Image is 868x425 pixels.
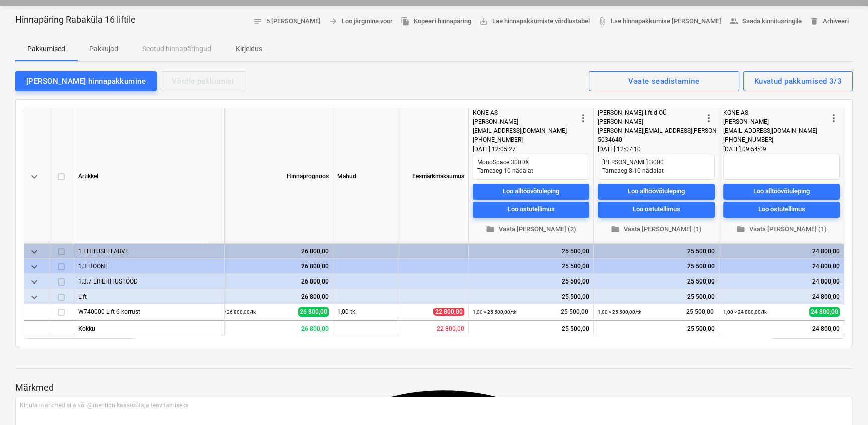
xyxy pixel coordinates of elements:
div: Kokku [74,320,225,335]
button: Arhiveeri [806,14,853,29]
div: [PERSON_NAME] [723,117,828,126]
div: 24 800,00 [723,244,840,259]
textarea: MonoSpace 300DX Tarneaeg 10 nädalat [473,154,589,180]
div: [PERSON_NAME] liftid OÜ [598,108,703,117]
a: Lae hinnapakkumiste võrdlustabel [475,14,594,29]
div: [PERSON_NAME] [598,117,703,126]
span: keyboard_arrow_down [28,291,40,303]
div: 1,00 tk [333,304,398,319]
span: Saada kinnitusringile [729,16,802,27]
div: 1.3.7 ERIEHITUSTÖÖD [78,274,220,289]
span: 26 800,00 [298,307,329,317]
div: Eesmärkmaksumus [398,108,469,244]
div: Loo alltöövõtuleping [503,186,559,197]
div: 26 800,00 [212,244,329,259]
button: 5 [PERSON_NAME] [249,14,325,29]
button: Loo ostutellimus [598,202,715,218]
div: 24 800,00 [723,274,840,289]
div: 5034640 [598,135,703,145]
div: Loo alltöövõtuleping [753,186,810,197]
span: Loo järgmine voor [329,16,393,27]
small: 1,00 × 24 800,00 / tk [723,309,767,315]
div: Vaate seadistamine [628,75,699,88]
div: 24 800,00 [719,320,844,335]
div: [DATE] 12:07:10 [598,145,715,154]
span: Arhiveeri [810,16,849,27]
button: Vaate seadistamine [589,71,739,91]
div: [DATE] 12:05:27 [473,145,589,154]
div: 26 800,00 [212,289,329,304]
button: Loo järgmine voor [325,14,397,29]
div: 25 500,00 [473,244,589,259]
div: 25 500,00 [598,259,715,274]
button: Vaata [PERSON_NAME] (1) [723,222,840,237]
div: Loo ostutellimus [633,204,680,215]
button: Loo alltöövõtuleping [473,184,589,200]
div: 25 500,00 [598,274,715,289]
a: Lae hinnapakkumise [PERSON_NAME] [594,14,725,29]
button: Vaata [PERSON_NAME] (1) [598,222,715,237]
button: Loo ostutellimus [723,202,840,218]
span: 24 800,00 [809,307,840,317]
span: Lae hinnapakkumiste võrdlustabel [479,16,590,27]
button: Loo alltöövõtuleping [723,184,840,200]
div: [PHONE_NUMBER] [723,135,828,145]
div: Kuvatud pakkumised 3/3 [754,75,842,88]
span: attach_file [598,17,607,26]
div: 25 500,00 [469,320,594,335]
span: more_vert [577,112,589,124]
span: 25 500,00 [560,308,589,316]
span: [EMAIL_ADDRESS][DOMAIN_NAME] [723,127,817,134]
div: [PERSON_NAME] hinnapakkumine [26,75,146,88]
div: Mahud [333,108,398,244]
span: keyboard_arrow_down [28,246,40,258]
span: Vaata [PERSON_NAME] (2) [477,224,585,235]
span: more_vert [703,112,715,124]
small: 1,00 × 25 500,00 / tk [473,309,516,315]
p: Pakkumised [27,44,65,54]
button: [PERSON_NAME] hinnapakkumine [15,71,157,91]
small: 1,00 × 25 500,00 / tk [598,309,641,315]
span: Lae hinnapakkumise [PERSON_NAME] [598,16,721,27]
div: 25 500,00 [473,274,589,289]
span: delete [810,17,819,26]
div: Artikkel [74,108,225,244]
p: Hinnapäring Rabaküla 16 liftile [15,14,136,26]
span: arrow_forward [329,17,338,26]
span: people_alt [729,17,738,26]
div: 1.3 HOONE [78,259,220,273]
div: 26 800,00 [208,320,333,335]
p: Pakkujad [89,44,118,54]
div: Hinnaprognoos [208,108,333,244]
div: Loo ostutellimus [758,204,805,215]
span: save_alt [479,17,488,26]
div: 22 800,00 [398,320,469,335]
span: 22 800,00 [433,308,464,316]
span: notes [253,17,262,26]
span: 5 [PERSON_NAME] [253,16,321,27]
div: 26 800,00 [212,259,329,274]
span: keyboard_arrow_down [28,261,40,273]
button: Vaata [PERSON_NAME] (2) [473,222,589,237]
div: Loo alltöövõtuleping [628,186,685,197]
button: Kopeeri hinnapäring [397,14,475,29]
textarea: [PERSON_NAME] 3000 Tarneaeg 8-10 nädalat [598,154,715,180]
span: folder [736,225,745,234]
div: [PHONE_NUMBER] [473,135,577,145]
div: 25 500,00 [594,320,719,335]
iframe: Chat Widget [818,377,868,425]
div: 1 EHITUSEELARVE [78,244,220,258]
div: Loo ostutellimus [508,204,555,215]
div: [PERSON_NAME] [473,117,577,126]
div: 26 800,00 [212,274,329,289]
div: 25 500,00 [598,244,715,259]
small: 1,00 × 26 800,00 / tk [212,309,256,315]
div: 25 500,00 [473,259,589,274]
div: KONE AS [473,108,577,117]
div: 24 800,00 [723,289,840,304]
button: Saada kinnitusringile [725,14,806,29]
span: folder [486,225,495,234]
span: keyboard_arrow_down [28,276,40,288]
div: [DATE] 09:54:09 [723,145,840,154]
